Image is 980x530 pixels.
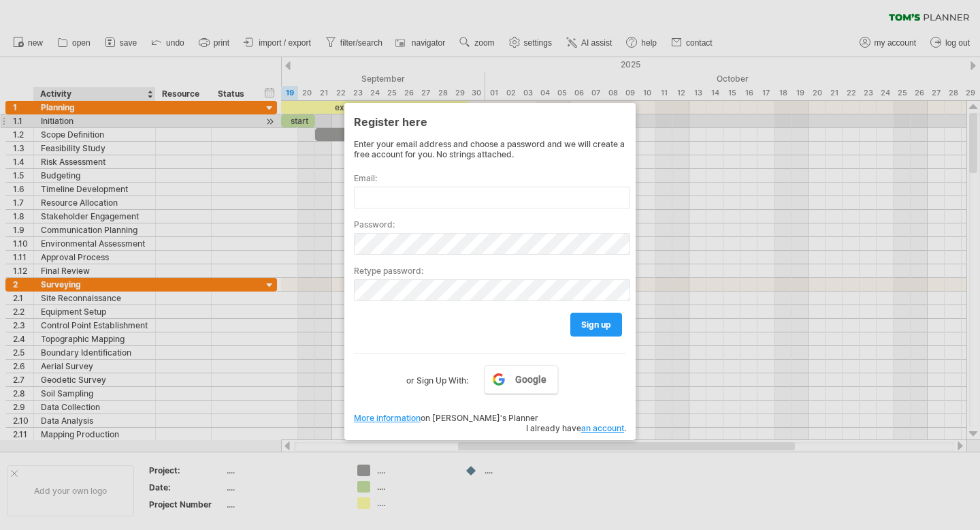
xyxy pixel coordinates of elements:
[581,319,611,330] span: sign up
[354,413,421,423] a: More information
[354,173,626,183] label: Email:
[581,423,624,433] a: an account
[515,374,546,385] span: Google
[526,423,626,433] span: I already have .
[354,219,626,230] label: Password:
[570,313,622,337] a: sign up
[406,365,468,388] label: or Sign Up With:
[354,139,626,159] div: Enter your email address and choose a password and we will create a free account for you. No stri...
[354,109,626,134] div: Register here
[485,365,558,394] a: Google
[354,266,626,276] label: Retype password:
[354,413,538,423] span: on [PERSON_NAME]'s Planner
